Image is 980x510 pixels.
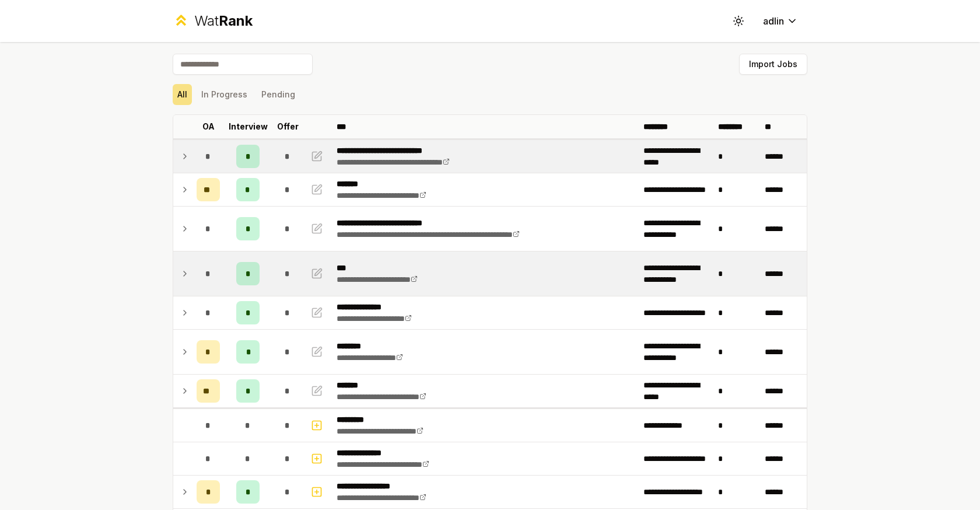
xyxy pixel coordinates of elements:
button: All [173,84,192,105]
button: Import Jobs [739,54,807,75]
p: OA [202,121,215,132]
p: Offer [277,121,299,132]
p: Interview [229,121,268,132]
a: WatRank [173,12,253,30]
div: Wat [194,12,253,30]
button: adlin [754,11,807,32]
span: Rank [219,12,253,29]
button: Pending [257,84,300,105]
button: In Progress [197,84,252,105]
span: adlin [763,14,784,28]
